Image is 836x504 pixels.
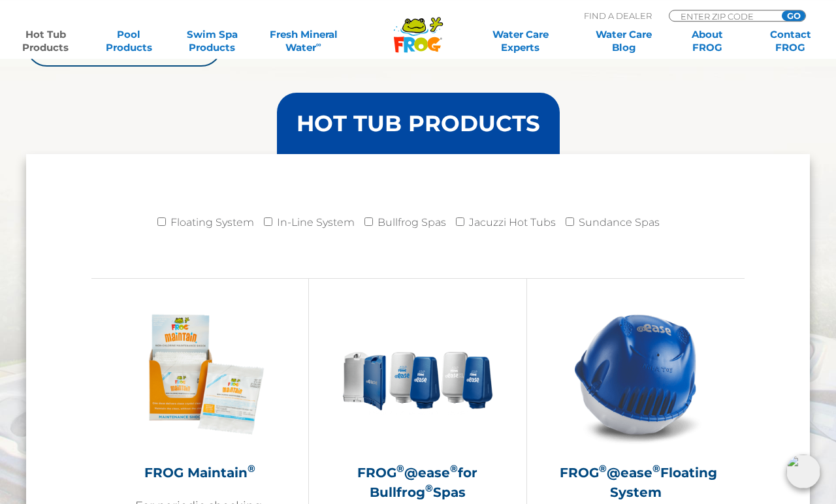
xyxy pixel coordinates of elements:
[675,28,739,54] a: AboutFROG
[342,463,493,502] h2: FROG @ease for Bullfrog Spas
[248,462,255,475] sup: ®
[782,10,805,21] input: GO
[579,210,660,236] label: Sundance Spas
[277,210,355,236] label: In-Line System
[584,10,652,22] p: Find A Dealer
[13,28,78,54] a: Hot TubProducts
[758,28,823,54] a: ContactFROG
[124,298,276,450] img: Frog_Maintain_Hero-2-v2-300x300.png
[599,462,607,475] sup: ®
[468,28,573,54] a: Water CareExperts
[786,454,820,488] img: openIcon
[124,463,276,482] h2: FROG Maintain
[425,482,433,494] sup: ®
[170,210,254,236] label: Floating System
[560,463,712,502] h2: FROG @ease Floating System
[316,40,321,49] sup: ∞
[679,10,767,22] input: Zip Code Form
[263,28,344,54] a: Fresh MineralWater∞
[450,462,458,475] sup: ®
[652,462,660,475] sup: ®
[97,28,161,54] a: PoolProducts
[396,462,404,475] sup: ®
[342,298,493,450] img: bullfrog-product-hero-300x300.png
[560,298,711,450] img: hot-tub-product-atease-system-300x300.png
[180,28,244,54] a: Swim SpaProducts
[378,210,446,236] label: Bullfrog Spas
[297,112,540,134] h3: HOT TUB PRODUCTS
[592,28,656,54] a: Water CareBlog
[469,210,556,236] label: Jacuzzi Hot Tubs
